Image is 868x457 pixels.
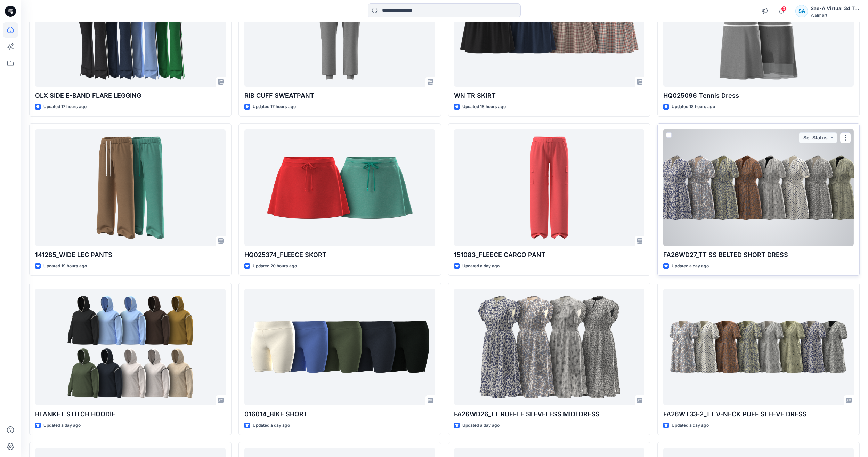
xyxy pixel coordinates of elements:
[663,409,854,419] p: FA26WT33-2_TT V-NECK PUFF SLEEVE DRESS
[454,289,644,405] a: FA26WD26_TT RUFFLE SLEVELESS MIDI DRESS
[454,91,644,101] p: WN TR SKIRT
[244,129,435,246] a: HQ025374_FLEECE SKORT
[253,422,290,429] p: Updated a day ago
[454,250,644,260] p: 151083_FLEECE CARGO PANT
[663,289,854,405] a: FA26WT33-2_TT V-NECK PUFF SLEEVE DRESS
[43,422,81,429] p: Updated a day ago
[43,263,87,270] p: Updated 19 hours ago
[35,409,226,419] p: BLANKET STITCH HOODIE
[253,103,296,111] p: Updated 17 hours ago
[462,263,500,270] p: Updated a day ago
[35,250,226,260] p: 141285_WIDE LEG PANTS
[454,129,644,246] a: 151083_FLEECE CARGO PANT
[244,289,435,405] a: 016014_BIKE SHORT
[462,422,500,429] p: Updated a day ago
[454,409,644,419] p: FA26WD26_TT RUFFLE SLEVELESS MIDI DRESS
[43,103,87,111] p: Updated 17 hours ago
[253,263,297,270] p: Updated 20 hours ago
[663,250,854,260] p: FA26WD27_TT SS BELTED SHORT DRESS
[811,13,859,18] div: Walmart
[35,289,226,405] a: BLANKET STITCH HOODIE
[672,263,709,270] p: Updated a day ago
[462,103,506,111] p: Updated 18 hours ago
[244,250,435,260] p: HQ025374_FLEECE SKORT
[35,91,226,101] p: OLX SIDE E-BAND FLARE LEGGING
[244,91,435,101] p: RIB CUFF SWEATPANT
[663,129,854,246] a: FA26WD27_TT SS BELTED SHORT DRESS
[244,409,435,419] p: 016014_BIKE SHORT
[672,103,715,111] p: Updated 18 hours ago
[663,91,854,101] p: HQ025096_Tennis Dress
[811,4,859,13] div: Sae-A Virtual 3d Team
[672,422,709,429] p: Updated a day ago
[781,6,787,11] span: 3
[35,129,226,246] a: 141285_WIDE LEG PANTS
[795,5,808,17] div: SA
